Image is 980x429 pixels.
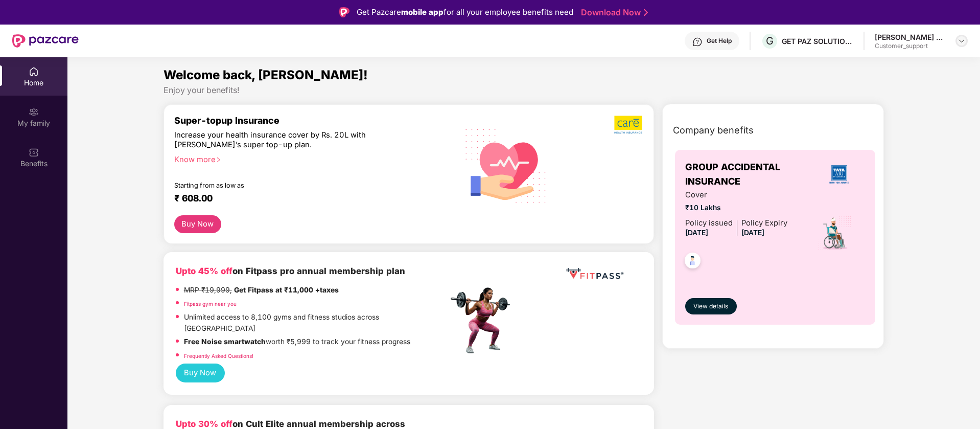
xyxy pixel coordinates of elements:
strong: mobile app [401,7,444,17]
a: Frequently Asked Questions! [184,353,253,359]
div: Increase your health insurance cover by Rs. 20L with [PERSON_NAME]’s super top-up plan. [174,130,404,150]
img: icon [817,215,852,251]
span: GROUP ACCIDENTAL INSURANCE [685,160,813,189]
a: Download Now [581,7,645,18]
div: Get Pazcare for all your employee benefits need [357,6,573,18]
p: worth ₹5,999 to track your fitness progress [184,336,410,348]
img: svg+xml;base64,PHN2ZyBpZD0iQmVuZWZpdHMiIHhtbG5zPSJodHRwOi8vd3d3LnczLm9yZy8yMDAwL3N2ZyIgd2lkdGg9Ij... [29,147,39,157]
span: ₹10 Lakhs [685,202,787,214]
img: svg+xml;base64,PHN2ZyB4bWxucz0iaHR0cDovL3d3dy53My5vcmcvMjAwMC9zdmciIHhtbG5zOnhsaW5rPSJodHRwOi8vd3... [457,116,555,215]
div: ₹ 608.00 [174,193,438,205]
img: Logo [339,7,349,17]
img: svg+xml;base64,PHN2ZyB4bWxucz0iaHR0cDovL3d3dy53My5vcmcvMjAwMC9zdmciIHdpZHRoPSI0OC45NDMiIGhlaWdodD... [680,250,705,275]
img: fpp.png [448,285,519,356]
div: Starting from as low as [174,182,405,189]
b: on Fitpass pro annual membership plan [176,266,405,276]
img: svg+xml;base64,PHN2ZyBpZD0iRHJvcGRvd24tMzJ4MzIiIHhtbG5zPSJodHRwOi8vd3d3LnczLm9yZy8yMDAwL3N2ZyIgd2... [958,37,966,45]
img: fppp.png [564,264,625,283]
div: [PERSON_NAME] Y R [875,32,946,42]
b: Upto 30% off [176,419,232,429]
del: MRP ₹19,999, [184,286,232,294]
img: svg+xml;base64,PHN2ZyBpZD0iSGVscC0zMngzMiIgeG1sbnM9Imh0dHA6Ly93d3cudzMub3JnLzIwMDAvc3ZnIiB3aWR0aD... [692,37,703,47]
span: View details [693,302,728,311]
p: Unlimited access to 8,100 gyms and fitness studios across [GEOGRAPHIC_DATA] [184,312,448,334]
img: b5dec4f62d2307b9de63beb79f102df3.png [614,115,643,134]
div: GET PAZ SOLUTIONS PRIVATE LIMTED [782,36,853,46]
span: Company benefits [673,123,754,138]
div: Customer_support [875,42,946,50]
div: Super-topup Insurance [174,115,448,126]
span: [DATE] [685,229,708,237]
a: Fitpass gym near you [184,301,237,307]
div: Know more [174,155,442,162]
img: insurerLogo [825,161,853,188]
span: [DATE] [741,229,764,237]
span: Welcome back, [PERSON_NAME]! [164,67,368,82]
img: Stroke [644,7,648,18]
button: View details [685,298,737,314]
div: Get Help [707,37,732,45]
strong: Get Fitpass at ₹11,000 +taxes [234,286,339,294]
button: Buy Now [176,364,225,382]
span: G [766,35,774,47]
span: Cover [685,189,787,201]
div: Policy Expiry [741,217,787,229]
b: Upto 45% off [176,266,232,276]
span: right [216,157,221,163]
img: svg+xml;base64,PHN2ZyB3aWR0aD0iMjAiIGhlaWdodD0iMjAiIHZpZXdCb3g9IjAgMCAyMCAyMCIgZmlsbD0ibm9uZSIgeG... [29,107,39,117]
div: Policy issued [685,217,733,229]
img: svg+xml;base64,PHN2ZyBpZD0iSG9tZSIgeG1sbnM9Imh0dHA6Ly93d3cudzMub3JnLzIwMDAvc3ZnIiB3aWR0aD0iMjAiIG... [29,66,39,77]
div: Enjoy your benefits! [164,85,884,96]
strong: Free Noise smartwatch [184,337,266,346]
button: Buy Now [174,215,221,233]
img: New Pazcare Logo [12,34,79,48]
